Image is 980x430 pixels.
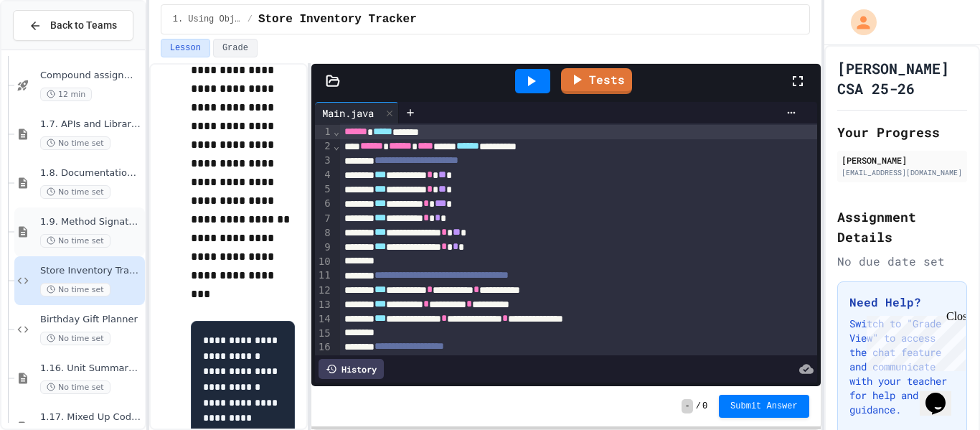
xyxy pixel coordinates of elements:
div: 15 [315,327,333,341]
span: No time set [40,234,110,248]
button: Submit Answer [719,395,809,418]
div: 6 [315,197,333,211]
div: 4 [315,168,333,182]
div: 8 [315,226,333,240]
div: 7 [315,212,333,226]
h1: [PERSON_NAME] CSA 25-26 [837,58,967,98]
span: 0 [702,401,707,412]
h3: Need Help? [849,294,955,311]
div: 17 [315,355,333,370]
span: 1.16. Unit Summary 1a (1.1-1.6) [40,363,142,375]
div: [PERSON_NAME] [842,154,963,167]
span: No time set [40,380,110,394]
div: 16 [315,340,333,355]
span: - [682,399,692,413]
span: No time set [40,283,110,296]
span: Birthday Gift Planner [40,314,142,326]
div: Chat with us now!Close [6,6,99,91]
span: 12 min [40,88,92,101]
div: 1 [315,125,333,139]
span: 1.7. APIs and Libraries [40,118,142,131]
div: My Account [836,6,880,39]
span: 1. Using Objects and Methods [173,14,242,25]
div: No due date set [837,253,967,270]
span: Store Inventory Tracker [40,265,142,277]
span: 1.8. Documentation with Comments and Preconditions [40,167,142,179]
div: [EMAIL_ADDRESS][DOMAIN_NAME] [842,167,963,178]
div: 13 [315,298,333,312]
div: 14 [315,312,333,327]
button: Grade [213,39,258,57]
div: 2 [315,139,333,154]
a: Tests [561,68,632,94]
div: Main.java [315,102,399,123]
span: 1.9. Method Signatures [40,216,142,228]
div: 12 [315,284,333,298]
span: Fold line [333,140,340,151]
span: Back to Teams [50,18,117,33]
span: Submit Answer [730,401,798,412]
span: 1.17. Mixed Up Code Practice 1.1-1.6 [40,411,142,424]
span: / [696,401,701,412]
div: Main.java [315,106,381,121]
div: 3 [315,154,333,168]
div: 10 [315,255,333,269]
span: Fold line [333,126,340,137]
h2: Your Progress [837,122,967,142]
div: 11 [315,268,333,283]
p: Switch to "Grade View" to access the chat feature and communicate with your teacher for help and ... [849,317,955,417]
div: 5 [315,182,333,197]
span: Compound assignment operators - Quiz [40,70,142,82]
button: Back to Teams [13,10,133,41]
h2: Assignment Details [837,207,967,247]
iframe: chat widget [861,310,966,371]
iframe: chat widget [920,373,966,416]
span: / [248,14,253,25]
div: History [319,359,384,379]
span: No time set [40,185,110,199]
div: 9 [315,240,333,255]
span: No time set [40,136,110,150]
span: No time set [40,332,110,345]
button: Lesson [161,39,210,57]
span: Store Inventory Tracker [258,11,417,28]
